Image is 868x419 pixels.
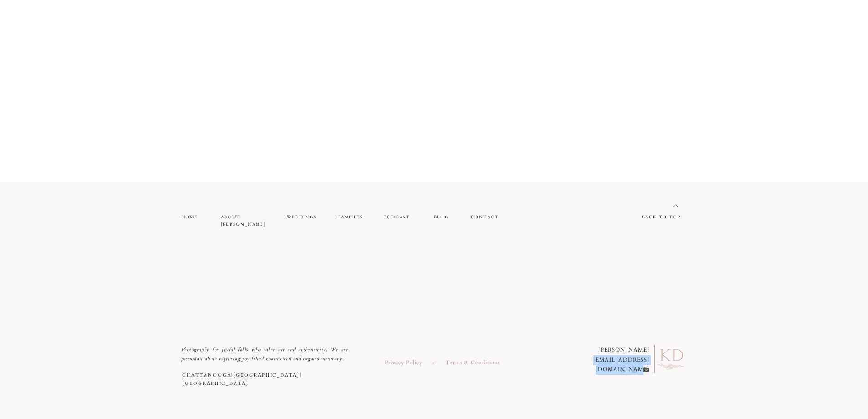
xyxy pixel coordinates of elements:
[182,372,231,378] a: Chattanooga
[560,345,649,364] p: [PERSON_NAME] [EMAIL_ADDRESS][DOMAIN_NAME]
[221,213,267,221] a: about [PERSON_NAME]
[384,213,414,221] a: PODCAST
[287,213,318,221] a: weddings
[627,213,681,221] a: back to top
[435,358,500,367] a: Terms & Conditions
[434,213,450,221] a: blog
[338,213,364,221] a: families
[182,371,349,378] h3: | |
[233,372,300,378] a: [GEOGRAPHIC_DATA]
[181,347,349,362] i: Photography for joyful folks who value art and authenticity. We are passionate about capturing jo...
[471,213,500,221] a: contact
[385,358,434,367] a: Privacy Policy
[182,380,249,387] a: [GEOGRAPHIC_DATA]
[181,213,200,221] a: home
